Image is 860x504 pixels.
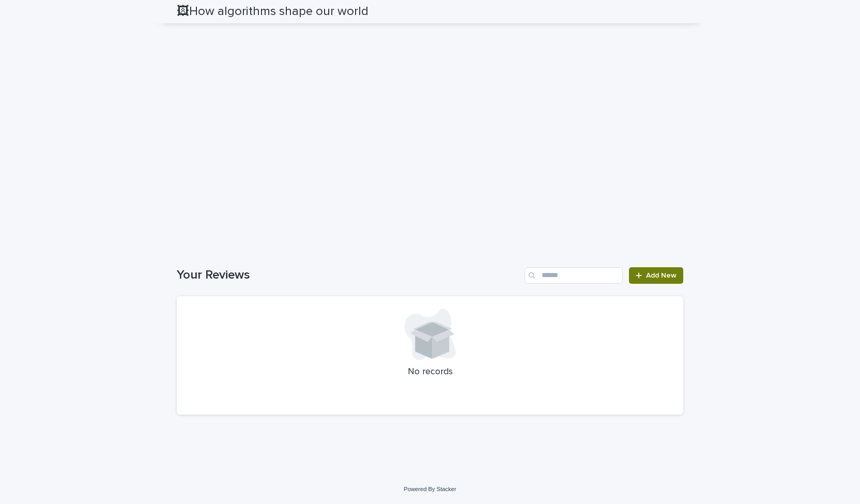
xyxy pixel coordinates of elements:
h2: 🖼How algorithms shape our world [177,4,368,19]
a: Add New [629,267,683,284]
span: Add New [646,272,677,279]
a: Powered By Stacker [404,486,456,492]
input: Search [525,267,623,284]
p: No records [189,366,671,378]
h1: Your Reviews [177,268,520,283]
